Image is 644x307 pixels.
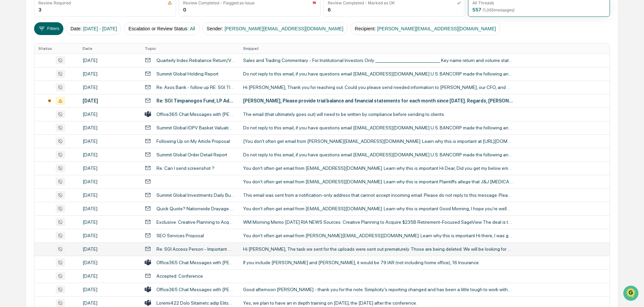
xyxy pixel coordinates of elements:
[156,233,204,238] div: SEO Services Proposal
[83,206,137,211] div: [DATE]
[115,54,123,62] button: Start new chat
[156,139,230,144] div: Following Up on My Article Proposal
[225,26,343,31] span: [PERSON_NAME][EMAIL_ADDRESS][DOMAIN_NAME]
[243,98,513,103] div: [PERSON_NAME], Please provide trial balance and financial statements for each month since [DATE]....
[183,7,186,12] div: 0
[156,219,235,225] div: Exclusive: Creative Planning to Acquire $235B SageView - Sources
[38,7,41,12] div: 3
[83,152,137,157] div: [DATE]
[23,52,111,58] div: Start new chat
[328,0,395,5] div: Review Completed - Marked as OK
[156,71,218,76] div: Summit Global Holding Report
[83,287,137,292] div: [DATE]
[7,86,12,91] div: 🖐️
[243,125,513,130] div: Do not reply to this email, if you have questions email [EMAIL_ADDRESS][DOMAIN_NAME] U.S. BANCORP...
[156,206,235,211] div: Quick Quote? Nationwide Drayage & OTR Support Available
[156,165,214,171] div: Re: Can I send screenshot ?
[243,206,513,211] div: You don't often get email from [EMAIL_ADDRESS][DOMAIN_NAME]. Learn why this is important Good Mor...
[83,26,117,31] span: [DATE] - [DATE]
[239,43,610,54] th: Snippet
[183,0,255,5] div: Review Completed - Flagged as Issue
[168,1,172,5] img: icon
[83,192,137,198] div: [DATE]
[83,246,137,252] div: [DATE]
[34,43,78,54] th: Status
[350,22,500,35] button: Recipient:[PERSON_NAME][EMAIL_ADDRESS][DOMAIN_NAME]
[243,152,513,157] div: Do not reply to this email, if you have questions email [EMAIL_ADDRESS][DOMAIN_NAME] U.S. BANCORP...
[243,58,513,63] div: Sales and Trading Commentary - For Institutional Investors Only ________________________________ ...
[13,98,42,104] span: Data Lookup
[67,114,82,119] span: Pylon
[83,233,137,238] div: [DATE]
[7,52,19,64] img: 1746055101610-c473b297-6a78-478c-a979-82029cc54cd1
[83,219,137,225] div: [DATE]
[83,139,137,144] div: [DATE]
[243,233,513,238] div: You don't often get email from [PERSON_NAME][EMAIL_ADDRESS][DOMAIN_NAME]. Learn why this is impor...
[4,82,46,94] a: 🖐️Preclearance
[312,1,316,5] img: icon
[243,246,513,252] div: Hi [PERSON_NAME], The task we sent for the uploads were sent out prematurely. Those are being del...
[156,287,235,292] div: Office365 Chat Messages with [PERSON_NAME], [PERSON_NAME], [PERSON_NAME], [PERSON_NAME], [PERSON_...
[243,71,513,76] div: Do not reply to this email, if you have questions email [EMAIL_ADDRESS][DOMAIN_NAME] U.S. BANCORP...
[7,98,12,104] div: 🔎
[83,58,137,63] div: [DATE]
[243,179,513,184] div: You don't often get email from [EMAIL_ADDRESS][DOMAIN_NAME]. Learn why this is important Plaintif...
[457,1,461,5] img: icon
[49,86,54,91] div: 🗄️
[23,58,85,64] div: We're available if you need us!
[472,0,494,5] div: All Threads
[156,273,203,279] div: Accepted: Conference
[83,179,137,184] div: [DATE]
[156,246,235,252] div: Re: SGI Access Person - Important Compliance Update
[202,22,348,35] button: Sender:[PERSON_NAME][EMAIL_ADDRESS][DOMAIN_NAME]
[328,7,331,12] div: 6
[34,22,63,35] button: Filters
[156,152,227,157] div: Summit Global Order Detail Report
[243,85,513,90] div: Hi [PERSON_NAME], Thank you for reaching out. Could you please send needed information to [PERSON...
[7,14,123,25] p: How can we help?
[243,192,513,198] div: This email was sent from a notification-only address that cannot accept incoming email. Please do...
[83,112,137,117] div: [DATE]
[156,58,235,63] div: Quarterly Index Rebalance Return/Volume Stats - thru 9/15
[13,85,43,92] span: Preclearance
[79,43,141,54] th: Date
[243,260,513,265] div: If you include [PERSON_NAME] and [PERSON_NAME], it would be 79 IAR (not including home office), 1...
[83,273,137,279] div: [DATE]
[622,285,641,303] iframe: Open customer support
[156,260,235,265] div: Office365 Chat Messages with [PERSON_NAME], [PERSON_NAME], [PERSON_NAME], [PERSON_NAME] on [DATE]
[156,85,235,90] div: Re: Axos Bank - follow up RE: SGI TIMPANOGOS FUND, LP - [PERSON_NAME]
[56,85,84,92] span: Attestations
[156,192,235,198] div: Summit Global Investments Daily Bulletin [DATE]
[243,300,513,306] div: Yes, we plan to have an in depth training on [DATE], the [DATE] after the conference.
[243,139,513,144] div: [You don't often get email from [PERSON_NAME][EMAIL_ADDRESS][DOMAIN_NAME]. Learn why this is impo...
[83,71,137,76] div: [DATE]
[48,114,82,119] a: Powered byPylon
[124,22,200,35] button: Escalation or Review Status:All
[4,95,45,107] a: 🔎Data Lookup
[83,98,137,103] div: [DATE]
[83,165,137,171] div: [DATE]
[243,219,513,225] div: WM Morning Memo [DATE] RIA NEWS Sources: Creative Planning to Acquire $235B Retirement-Focused Sa...
[156,125,235,130] div: Summit Global IOPV Basket Valuations
[156,112,235,117] div: Office365 Chat Messages with [PERSON_NAME], [PERSON_NAME], [PERSON_NAME], [PERSON_NAME], [PERSON_...
[83,125,137,130] div: [DATE]
[377,26,496,31] span: [PERSON_NAME][EMAIL_ADDRESS][DOMAIN_NAME]
[243,112,513,117] div: The email (that ultimately goes out) will need to be written by compliance before sending to clie...
[83,260,137,265] div: [DATE]
[83,85,137,90] div: [DATE]
[243,165,513,171] div: You don't often get email from [EMAIL_ADDRESS][DOMAIN_NAME]. Learn why this is important Hi Dear,...
[243,287,513,292] div: Good afternoon [PERSON_NAME] - thank you for the note. Simplicity's reporting changed and has bee...
[83,300,137,306] div: [DATE]
[38,0,71,5] div: Review Required
[156,300,235,306] div: Loremi422 Dolo Sitametc adip Elitse Doeiu, Temp Incid, Utl Etdolor, Mag Aliqua, Enimad Minimv, Qu...
[156,98,235,103] div: Re: SGI Timpanogos Fund, LP Admin Fee Invoice
[190,26,195,31] span: All
[482,7,515,12] span: ( 1,065 messages)
[141,43,239,54] th: Topic
[66,22,121,35] button: Date:[DATE] - [DATE]
[472,7,515,12] div: 557
[46,82,86,94] a: 🗄️Attestations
